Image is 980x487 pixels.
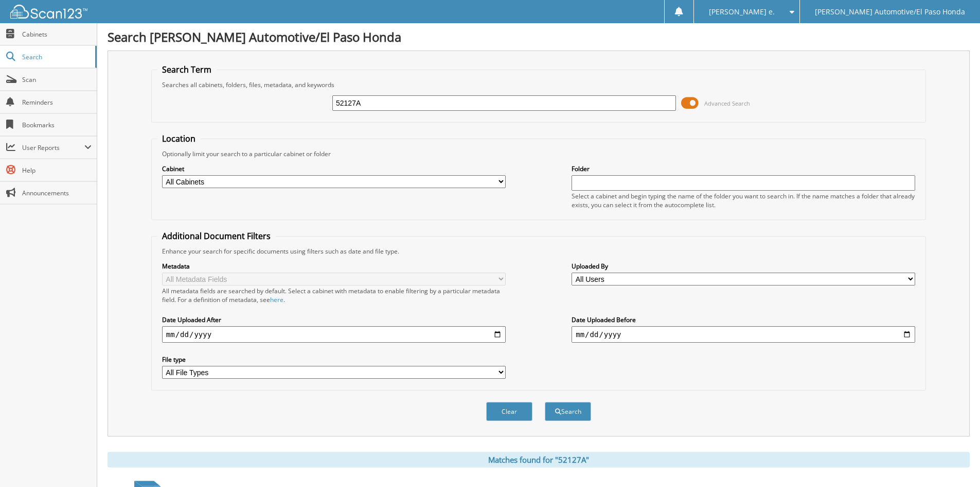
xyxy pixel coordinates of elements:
div: Optionally limit your search to a particular cabinet or folder [157,149,920,158]
button: Search [545,402,591,421]
label: Uploaded By [572,262,915,271]
span: Scan [22,75,92,84]
label: Metadata [162,262,506,271]
span: Search [22,53,90,61]
legend: Search Term [157,64,217,75]
span: Advanced Search [704,99,750,107]
span: [PERSON_NAME] e. [709,9,775,15]
h1: Search [PERSON_NAME] Automotive/El Paso Honda [108,28,970,45]
legend: Location [157,133,201,144]
legend: Additional Document Filters [157,230,276,242]
div: Select a cabinet and begin typing the name of the folder you want to search in. If the name match... [572,192,915,209]
span: Bookmarks [22,121,92,129]
label: Date Uploaded After [162,315,506,324]
span: User Reports [22,143,84,152]
label: Date Uploaded Before [572,315,915,324]
div: All metadata fields are searched by default. Select a cabinet with metadata to enable filtering b... [162,287,506,304]
label: Cabinet [162,164,506,173]
div: Matches found for "52127A" [108,452,970,467]
input: end [572,326,915,343]
span: Reminders [22,98,92,107]
label: File type [162,355,506,364]
a: here [270,295,283,304]
img: scan123-logo-white.svg [10,5,87,19]
div: Enhance your search for specific documents using filters such as date and file type. [157,247,920,256]
div: Searches all cabinets, folders, files, metadata, and keywords [157,80,920,89]
span: Announcements [22,189,92,197]
span: Help [22,166,92,175]
span: [PERSON_NAME] Automotive/El Paso Honda [815,9,965,15]
label: Folder [572,164,915,173]
button: Clear [486,402,532,421]
span: Cabinets [22,30,92,39]
input: start [162,326,506,343]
